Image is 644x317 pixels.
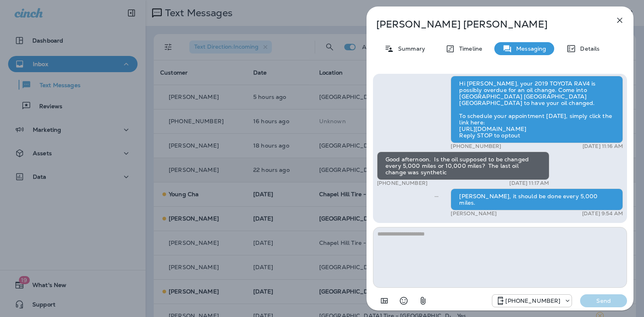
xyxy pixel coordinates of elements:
p: [DATE] 11:16 AM [583,143,623,150]
div: [PERSON_NAME], it should be done every 5,000 miles. [451,188,623,210]
div: +1 (984) 409-9300 [492,296,572,306]
p: [DATE] 11:17 AM [509,180,549,186]
span: Sent [434,192,439,199]
p: [PHONE_NUMBER] [451,143,501,150]
p: Messaging [512,45,546,52]
div: Good afternoon. Is the oil supposed to be changed every 5,000 miles or 10,000 miles? The last oil... [377,152,549,180]
p: [PHONE_NUMBER] [505,298,560,304]
p: Timeline [455,45,482,52]
div: Hi [PERSON_NAME], your 2019 TOYOTA RAV4 is possibly overdue for an oil change. Come into [GEOGRAP... [451,76,623,143]
p: [PERSON_NAME] [451,210,497,217]
p: [PHONE_NUMBER] [377,180,428,186]
p: [PERSON_NAME] [PERSON_NAME] [376,19,597,30]
p: Details [576,45,600,52]
p: [DATE] 9:54 AM [582,210,623,217]
button: Select an emoji [396,293,412,309]
p: Summary [394,45,425,52]
button: Add in a premade template [376,293,392,309]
